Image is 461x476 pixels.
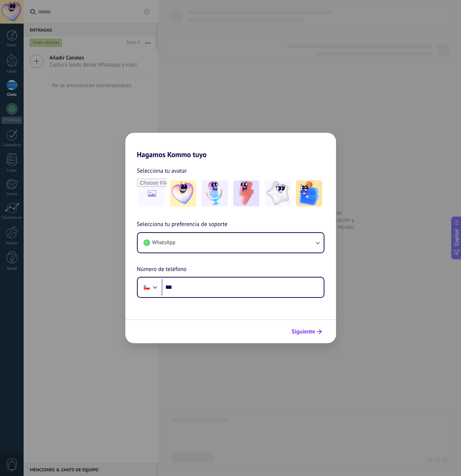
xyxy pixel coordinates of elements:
[202,180,228,206] img: -2.jpeg
[138,233,324,253] button: WhatsApp
[137,220,228,229] span: Selecciona tu preferencia de soporte
[288,325,325,338] button: Siguiente
[125,133,336,159] h2: Hagamos Kommo tuyo
[140,280,154,295] div: Chile: + 56
[265,180,291,206] img: -4.jpeg
[152,239,175,246] span: WhatsApp
[137,166,187,176] span: Selecciona tu avatar
[296,180,322,206] img: -5.jpeg
[170,180,196,206] img: -1.jpeg
[137,265,187,274] span: Número de teléfono
[233,180,259,206] img: -3.jpeg
[292,329,315,334] span: Siguiente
